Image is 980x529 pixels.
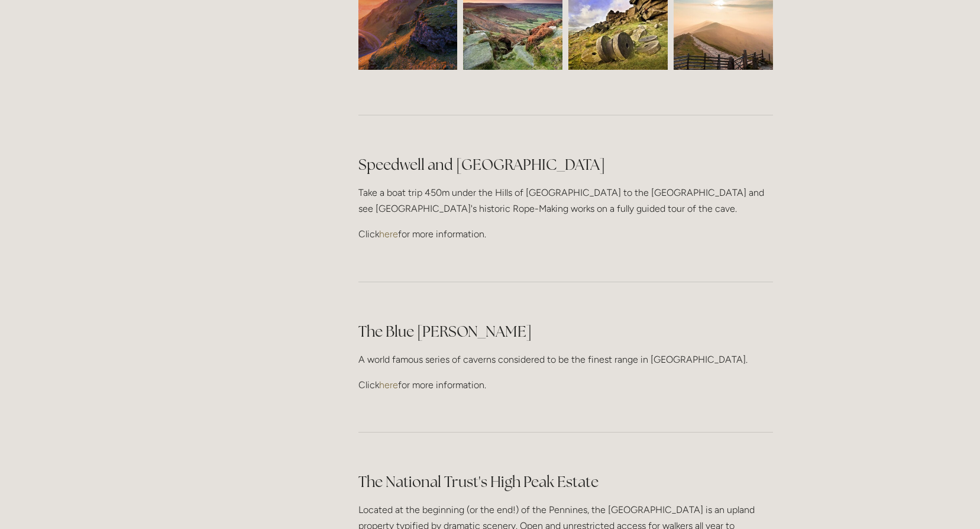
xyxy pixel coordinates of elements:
[358,154,773,175] h2: Speedwell and [GEOGRAPHIC_DATA]
[358,321,773,342] h2: The Blue [PERSON_NAME]
[358,351,773,367] p: A world famous series of caverns considered to be the finest range in [GEOGRAPHIC_DATA].
[358,226,773,242] p: Click for more information.
[379,228,398,240] a: here
[358,472,773,492] h2: The National Trust's High Peak Estate
[358,185,773,217] p: Take a boat trip 450m under the Hills of [GEOGRAPHIC_DATA] to the [GEOGRAPHIC_DATA] and see [GEOG...
[379,379,398,391] a: here
[358,377,773,393] p: Click for more information.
